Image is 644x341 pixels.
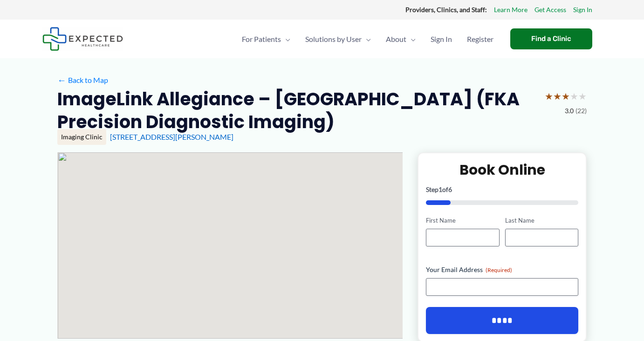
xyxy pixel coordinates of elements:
[486,266,512,273] span: (Required)
[426,265,578,274] label: Your Email Address
[386,23,406,55] span: About
[42,27,123,51] img: Expected Healthcare Logo - side, dark font, small
[298,23,378,55] a: Solutions by UserMenu Toggle
[57,73,108,87] a: ←Back to Map
[459,23,501,55] a: Register
[534,4,566,16] a: Get Access
[234,23,298,55] a: For PatientsMenu Toggle
[565,105,574,117] span: 3.0
[438,185,442,193] span: 1
[573,4,592,16] a: Sign In
[448,185,452,193] span: 6
[467,23,493,55] span: Register
[405,6,487,14] strong: Providers, Clinics, and Staff:
[305,23,362,55] span: Solutions by User
[431,23,452,55] span: Sign In
[426,216,499,225] label: First Name
[426,161,578,179] h2: Book Online
[57,88,537,134] h2: ImageLink Allegiance – [GEOGRAPHIC_DATA] (FKA Precision Diagnostic Imaging)
[57,129,106,145] div: Imaging Clinic
[562,88,570,105] span: ★
[494,4,528,16] a: Learn More
[234,23,501,55] nav: Primary Site Navigation
[505,216,578,225] label: Last Name
[545,88,553,105] span: ★
[426,186,578,193] p: Step of
[378,23,423,55] a: AboutMenu Toggle
[110,132,233,141] a: [STREET_ADDRESS][PERSON_NAME]
[510,28,592,49] a: Find a Clinic
[242,23,281,55] span: For Patients
[423,23,459,55] a: Sign In
[553,88,562,105] span: ★
[362,23,371,55] span: Menu Toggle
[281,23,290,55] span: Menu Toggle
[578,88,587,105] span: ★
[575,105,587,117] span: (22)
[57,75,66,84] span: ←
[406,23,416,55] span: Menu Toggle
[570,88,578,105] span: ★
